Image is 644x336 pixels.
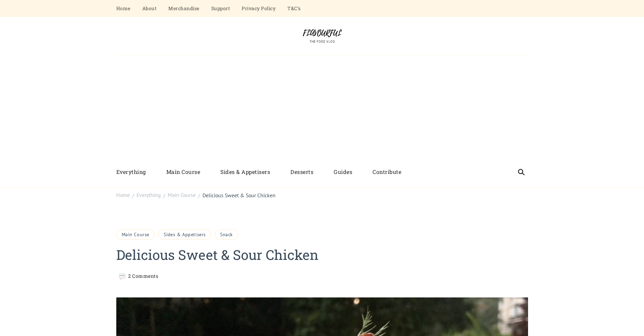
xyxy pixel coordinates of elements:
[116,163,156,181] a: Everything
[168,192,196,198] span: Main Course
[137,192,161,198] span: Everything
[210,163,280,181] a: Sides & Appetisers
[116,229,155,240] a: Main Course
[116,192,130,198] span: Home
[163,192,165,200] span: /
[128,272,158,279] a: 2 Comments
[168,191,196,199] a: Main Course
[116,245,528,265] h1: Delicious Sweet & Sour Chicken
[198,192,200,200] span: /
[297,27,348,45] img: Flavourful
[137,191,161,199] a: Everything
[132,192,134,200] span: /
[156,163,211,181] a: Main Course
[324,163,362,181] a: Guides
[215,229,238,240] a: Snack
[119,65,525,160] iframe: Advertisement
[280,163,324,181] a: Desserts
[158,229,211,240] a: Sides & Appetisers
[116,191,130,199] a: Home
[362,163,411,181] a: Contribute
